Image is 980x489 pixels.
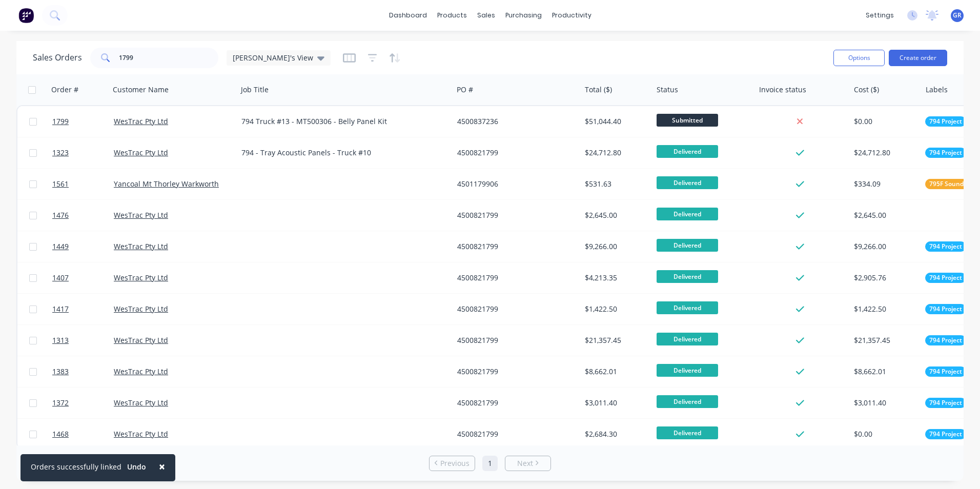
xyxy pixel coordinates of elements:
[854,304,914,314] div: $1,422.50
[33,53,82,63] h1: Sales Orders
[585,335,645,345] div: $21,357.45
[854,429,914,439] div: $0.00
[929,241,962,252] span: 794 Project
[233,52,313,63] span: [PERSON_NAME]'s View
[52,419,114,450] a: 1468
[52,335,69,345] span: 1313
[657,239,718,252] span: Delivered
[657,85,678,95] div: Status
[457,304,571,314] div: 4500821799
[52,169,114,199] a: 1561
[854,85,879,95] div: Cost ($)
[585,273,645,283] div: $4,213.35
[241,116,438,127] div: 794 Truck #13 - MT500306 - Belly Panel Kit
[457,179,571,189] div: 4501179906
[925,116,966,127] button: 794 Project
[114,116,168,126] a: WesTrac Pty Ltd
[241,148,438,158] div: 794 - Tray Acoustic Panels - Truck #10
[114,335,168,345] a: WesTrac Pty Ltd
[425,456,555,471] ul: Pagination
[657,176,718,189] span: Delivered
[114,304,168,314] a: WesTrac Pty Ltd
[114,179,219,189] a: Yancoal Mt Thorley Warkworth
[517,458,533,468] span: Next
[657,270,718,283] span: Delivered
[114,398,168,407] a: WesTrac Pty Ltd
[52,273,69,283] span: 1407
[31,461,121,472] div: Orders successfully linked
[432,8,472,23] div: products
[929,273,962,283] span: 794 Project
[52,200,114,231] a: 1476
[457,210,571,220] div: 4500821799
[52,429,69,439] span: 1468
[889,50,947,66] button: Create order
[585,210,645,220] div: $2,645.00
[114,148,168,157] a: WesTrac Pty Ltd
[505,458,550,468] a: Next page
[585,398,645,408] div: $3,011.40
[52,106,114,137] a: 1799
[52,231,114,262] a: 1449
[585,179,645,189] div: $531.63
[114,210,168,220] a: WesTrac Pty Ltd
[759,85,806,95] div: Invoice status
[457,148,571,158] div: 4500821799
[585,304,645,314] div: $1,422.50
[929,116,962,127] span: 794 Project
[854,335,914,345] div: $21,357.45
[457,273,571,283] div: 4500821799
[457,335,571,345] div: 4500821799
[585,366,645,377] div: $8,662.01
[929,335,962,345] span: 794 Project
[52,388,114,418] a: 1372
[52,262,114,293] a: 1407
[585,148,645,158] div: $24,712.80
[430,458,475,468] a: Previous page
[52,137,114,168] a: 1323
[52,241,69,252] span: 1449
[457,85,473,95] div: PO #
[384,8,432,23] a: dashboard
[585,116,645,127] div: $51,044.40
[929,304,962,314] span: 794 Project
[585,85,612,95] div: Total ($)
[457,116,571,127] div: 4500837236
[657,395,718,408] span: Delivered
[440,458,469,468] span: Previous
[472,8,500,23] div: sales
[457,241,571,252] div: 4500821799
[854,366,914,377] div: $8,662.01
[52,116,69,127] span: 1799
[52,304,69,314] span: 1417
[547,8,597,23] div: productivity
[929,429,962,439] span: 794 Project
[657,364,718,377] span: Delivered
[854,210,914,220] div: $2,645.00
[18,8,34,23] img: Factory
[929,398,962,408] span: 794 Project
[121,459,152,475] button: Undo
[953,11,962,20] span: GR
[926,85,948,95] div: Labels
[457,429,571,439] div: 4500821799
[52,294,114,324] a: 1417
[833,50,885,66] button: Options
[854,148,914,158] div: $24,712.80
[500,8,547,23] div: purchasing
[854,179,914,189] div: $334.09
[457,398,571,408] div: 4500821799
[114,429,168,439] a: WesTrac Pty Ltd
[854,398,914,408] div: $3,011.40
[482,456,498,471] a: Page 1 is your current page
[114,241,168,251] a: WesTrac Pty Ltd
[861,8,899,23] div: settings
[657,145,718,158] span: Delivered
[52,398,69,408] span: 1372
[929,366,962,377] span: 794 Project
[657,301,718,314] span: Delivered
[52,356,114,387] a: 1383
[854,273,914,283] div: $2,905.76
[52,179,69,189] span: 1561
[457,366,571,377] div: 4500821799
